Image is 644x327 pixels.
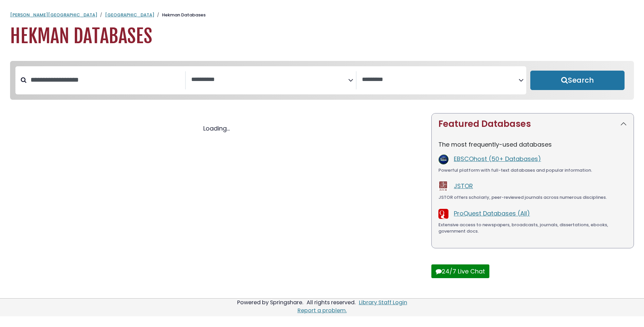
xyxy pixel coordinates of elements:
[432,113,634,135] button: Featured Databases
[438,167,627,174] div: Powerful platform with full-text databases and popular information.
[454,155,541,163] a: EBSCOhost (50+ Databases)
[154,12,206,18] li: Hekman Databases
[10,12,634,18] nav: breadcrumb
[236,299,304,306] div: Powered by Springshare.
[530,71,625,90] button: Submit for Search Results
[105,12,154,18] a: [GEOGRAPHIC_DATA]
[454,182,473,190] a: JSTOR
[306,299,357,306] div: All rights reserved.
[10,124,423,133] div: Loading...
[26,74,185,85] input: Search database by title or keyword
[438,222,627,235] div: Extensive access to newspapers, broadcasts, journals, dissertations, ebooks, government docs.
[362,76,519,83] textarea: Search
[431,264,489,278] button: 24/7 Live Chat
[438,194,627,201] div: JSTOR offers scholarly, peer-reviewed journals across numerous disciplines.
[10,12,97,18] a: [PERSON_NAME][GEOGRAPHIC_DATA]
[298,307,347,314] a: Report a problem.
[10,25,634,48] h1: Hekman Databases
[191,76,348,83] textarea: Search
[438,140,627,149] p: The most frequently-used databases
[454,209,530,218] a: ProQuest Databases (All)
[10,61,634,100] nav: Search filters
[359,299,407,306] a: Library Staff Login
